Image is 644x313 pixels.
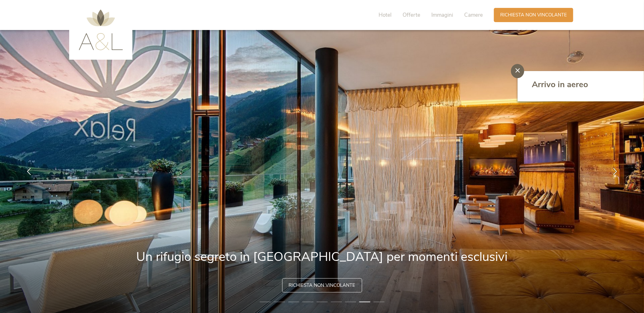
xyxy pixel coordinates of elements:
span: Richiesta non vincolante [289,282,355,289]
span: Richiesta non vincolante [500,12,567,18]
span: Arrivo in aereo [532,79,588,90]
span: Hotel [379,11,392,19]
span: Camere [464,11,483,19]
a: Arrivo in aereo [532,79,633,93]
img: AMONTI & LUNARIS Wellnessresort [79,9,123,50]
span: Immagini [431,11,453,19]
span: Offerte [403,11,420,19]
